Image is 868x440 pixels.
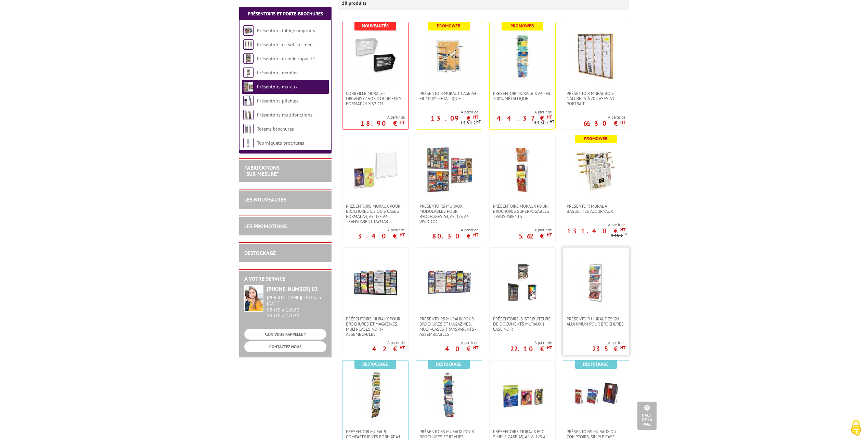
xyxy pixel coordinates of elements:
span: A partir de [510,340,552,345]
a: PRÉSENTOIRS MURAUX POUR BROCHURES ET REVUES [416,429,482,439]
img: Présentoirs table/comptoirs [243,25,254,36]
a: Présentoir mural 1 case A4 - Fil 100% métallique [416,91,482,101]
p: 42 € [372,347,405,351]
span: Présentoirs muraux Eco simple case A5, A4 & 1/3 A4 [493,429,552,439]
sup: HT [473,114,478,120]
b: Destockage [436,361,462,367]
strong: [PHONE_NUMBER] 03 [267,285,318,292]
sup: HT [547,232,552,238]
img: Présentoirs multifonctions [243,110,254,120]
a: Présentoir mural 6 x A4 - Fil 100% métallique [490,91,555,101]
a: CONTACTEZ-NOUS [244,341,326,352]
span: A partir de [432,227,478,233]
b: Promoweb [437,23,461,29]
a: Présentoirs de sol sur pied [257,41,312,48]
a: PRÉSENTOIRS MURAUX POUR BROCHURES 1,2 OU 3 CASES FORMAT A4, A5, 1/3 A4 TRANSPARENT TAYMAR [342,204,408,224]
img: Présentoirs grande capacité [243,53,254,64]
a: Présentoirs grande capacité [257,56,315,62]
p: 235 € [592,347,625,351]
img: Cookies (fenêtre modale) [847,419,865,437]
a: Présentoirs mobiles [257,70,298,76]
a: Haut de la page [637,402,657,430]
a: Corbeille Murale - Organisez vos documents format 24 x 32 cm [342,91,408,106]
sup: HT [547,114,552,120]
a: LES NOUVEAUTÉS [244,196,286,203]
p: 40 € [445,347,478,351]
a: Présentoirs table/comptoirs [257,27,315,34]
p: 66.30 € [583,121,625,125]
img: PRÉSENTOIRS MURAUX POUR BROCHURES 1,2 OU 3 CASES FORMAT A4, A5, 1/3 A4 TRANSPARENT TAYMAR [351,145,399,193]
span: A partir de [372,340,405,345]
img: PRÉSENTOIRS MURAUX POUR BROCHURES ET REVUES [425,371,473,419]
span: PRÉSENTOIR MURAL 9 COMPARTIMENTS FORMAT A4 [346,429,405,439]
sup: HT [547,345,552,351]
img: PRÉSENTOIRS MURAUX POUR BROCHURES SUPERPOSABLES TRANSPARENTS [498,145,546,193]
sup: HT [400,345,405,351]
img: Présentoirs muraux modulables pour brochures A4, A5, 1/3 A4 VISIODOC [425,145,473,193]
p: 146 € [611,233,628,238]
a: Tourniquets brochures [257,140,304,146]
a: LES PROMOTIONS [244,223,287,230]
img: Présentoir mural 6 x A4 - Fil 100% métallique [498,33,546,81]
sup: HT [550,119,554,124]
a: Présentoirs et Porte-brochures [248,11,323,17]
a: Présentoir Mural Bois naturel 5 à 20 cases A4 Portrait [563,91,629,106]
div: [PERSON_NAME][DATE] au [DATE] [267,295,326,306]
a: Présentoirs multifonctions [257,112,312,118]
span: Présentoir mural 6 x A4 - Fil 100% métallique [493,91,552,101]
span: A partir de [519,227,552,233]
span: A partir de [563,222,625,228]
span: Présentoirs muraux modulables pour brochures A4, A5, 1/3 A4 VISIODOC [419,204,478,224]
p: 18.90 € [360,121,405,125]
a: ON VOUS RAPPELLE ? [244,329,326,340]
a: PRÉSENTOIR MURAL DESIGN ALUMINIUM POUR BROCHURES [563,316,629,327]
sup: HT [473,345,478,351]
sup: HT [476,119,481,124]
a: PRÉSENTOIRS MURAUX POUR BROCHURES ET MAGAZINES, MULTI-CASES NOIR - ASSEMBLABLES [342,316,408,337]
p: 3.40 € [358,234,405,238]
span: A partir de [592,340,625,345]
img: Corbeille Murale - Organisez vos documents format 24 x 32 cm [351,33,399,81]
span: A partir de [490,109,552,115]
img: PRÉSENTOIR MURAL 9 COMPARTIMENTS FORMAT A4 [351,371,399,419]
p: 14.54 € [460,120,481,125]
p: 80.30 € [432,234,478,238]
a: Totems brochures [257,126,294,132]
p: 44.37 € [497,116,552,120]
span: Présentoir mural 4 baguettes à journaux [567,204,625,214]
img: PRÉSENTOIRS MURAUX OU COMPTOIRS, SIMPLE CASE – TRANSPARENTS [572,371,620,419]
img: PRÉSENTOIRS MURAUX POUR BROCHURES ET MAGAZINES, MULTI-CASES TRANSPARENTS - ASSEMBLABLES [425,258,473,306]
span: PRÉSENTOIRS MURAUX POUR BROCHURES ET MAGAZINES, MULTI-CASES NOIR - ASSEMBLABLES [346,316,405,337]
p: 13.09 € [431,116,478,120]
b: Destockage [583,361,609,367]
b: Promoweb [510,23,534,29]
button: Cookies (fenêtre modale) [844,417,868,440]
h2: A votre service [244,276,326,282]
sup: HT [473,232,478,238]
sup: HT [400,232,405,238]
img: PRÉSENTOIRS MURAUX POUR BROCHURES ET MAGAZINES, MULTI-CASES NOIR - ASSEMBLABLES [351,258,399,306]
span: Présentoir Mural Bois naturel 5 à 20 cases A4 Portrait [567,91,625,106]
img: Présentoir mural 4 baguettes à journaux [572,145,620,193]
a: Présentoirs muraux Eco simple case A5, A4 & 1/3 A4 [490,429,555,439]
b: Destockage [362,361,388,367]
img: Présentoirs de sol sur pied [243,39,254,50]
sup: HT [620,119,625,125]
p: 5.62 € [519,234,552,238]
sup: HT [400,119,405,125]
img: Présentoir Mural Bois naturel 5 à 20 cases A4 Portrait [572,33,620,81]
a: FABRICATIONS"Sur Mesure" [244,164,280,177]
a: Présentoirs muraux modulables pour brochures A4, A5, 1/3 A4 VISIODOC [416,204,482,224]
span: PRÉSENTOIRS MURAUX POUR BROCHURES ET MAGAZINES, MULTI-CASES TRANSPARENTS - ASSEMBLABLES [419,316,478,337]
img: Présentoirs pliables [243,96,254,106]
img: Tourniquets brochures [243,138,254,148]
p: 131.40 € [567,229,625,233]
a: Présentoirs pliables [257,98,298,104]
div: 08h30 à 12h30 13h30 à 17h30 [267,295,326,318]
a: DESTOCKAGE [244,249,276,256]
p: 22.10 € [510,347,552,351]
a: Présentoirs muraux [257,84,298,90]
img: Présentoirs mobiles [243,68,254,78]
img: Présentoirs muraux [243,82,254,92]
sup: HT [620,227,625,233]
